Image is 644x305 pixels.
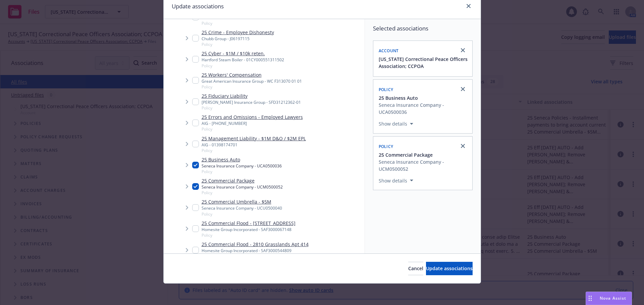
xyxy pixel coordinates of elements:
[202,248,309,253] div: Homesite Group Incorporated - SAF3000544809
[202,92,301,99] a: 25 Fiduciary Liability
[379,48,399,54] span: Account
[202,42,274,47] span: Policy
[202,78,302,84] div: Great American Insurance Group - WC F313070 01 01
[202,20,249,26] span: Policy
[465,2,473,10] a: close
[379,151,433,158] span: 25 Commercial Package
[202,184,283,190] div: Seneca Insurance Company - UCM0500052
[202,57,284,63] div: Hartford Steam Boiler - 01CY000551311502
[426,262,473,275] button: Update associations
[202,29,274,36] a: 25 Crime - Employee Dishonesty
[202,156,282,163] a: 25 Business Auto
[202,220,296,227] a: 25 Commercial Flood - [STREET_ADDRESS]
[426,265,473,272] span: Update associations
[202,71,302,78] a: 25 Workers' Compensation
[202,105,301,111] span: Policy
[202,36,274,42] div: Chubb Group - J06197115
[202,126,303,132] span: Policy
[379,87,393,92] span: Policy
[202,198,282,205] a: 25 Commercial Umbrella - $5M
[459,46,467,54] a: close
[586,292,594,305] div: Drag to move
[379,94,418,101] span: 25 Business Auto
[379,151,468,158] button: 25 Commercial Package
[379,101,468,116] div: Seneca Insurance Company - UCA0500036
[202,190,283,196] span: Policy
[202,63,284,69] span: Policy
[202,163,282,169] div: Seneca Insurance Company - UCA0500036
[459,85,467,93] a: close
[379,56,468,70] button: [US_STATE] Correctional Peace Officers Association; CCPOA
[379,94,468,101] button: 25 Business Auto
[202,121,303,126] div: AIG - [PHONE_NUMBER]
[376,120,416,128] button: Show details
[202,135,306,142] a: 25 Management Liability - $1M D&O / $2M EPL
[202,205,282,211] div: Seneca Insurance Company - UCU0500040
[202,148,306,153] span: Policy
[459,142,467,150] a: close
[202,211,282,217] span: Policy
[600,295,626,301] span: Nova Assist
[202,241,309,248] a: 25 Commercial Flood - 2810 Grasslands Apt 414
[373,24,473,32] span: Selected associations
[202,177,283,184] a: 25 Commercial Package
[202,227,296,232] div: Homesite Group Incorporated - SAF3000067148
[379,144,393,149] span: Policy
[202,84,302,90] span: Policy
[379,158,468,172] div: Seneca Insurance Company - UCM0500052
[408,262,423,275] button: Cancel
[376,176,416,184] button: Show details
[202,169,282,174] span: Policy
[408,265,423,272] span: Cancel
[202,142,306,148] div: AIG - 01398174701
[586,292,632,305] button: Nova Assist
[172,2,224,11] h1: Update associations
[202,50,284,57] a: 25 Cyber - $1M / $10k reten.
[202,253,309,259] span: Policy
[202,113,303,121] a: 25 Errors and Omissions - Employed Lawyers
[202,232,296,238] span: Policy
[202,99,301,105] div: [PERSON_NAME] Insurance Group - SFD31212362-01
